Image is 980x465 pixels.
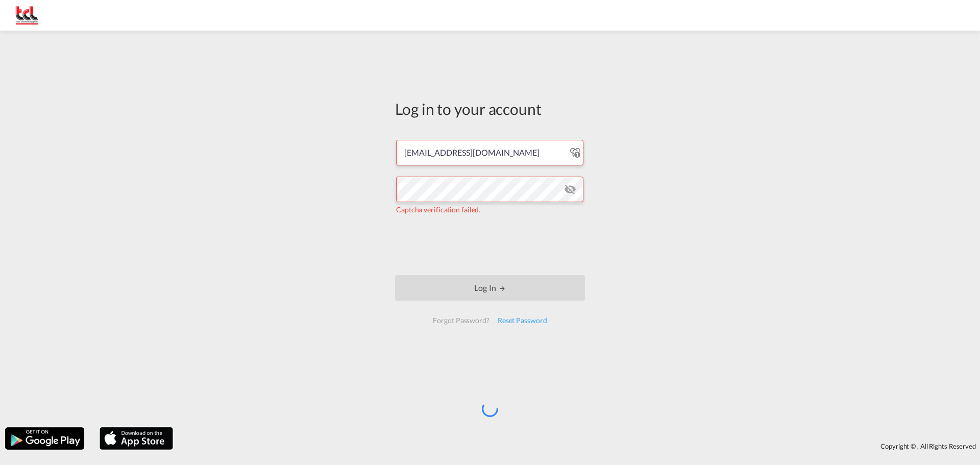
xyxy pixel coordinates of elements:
div: Copyright © . All Rights Reserved [178,437,980,455]
md-icon: icon-eye-off [564,183,576,195]
span: Captcha verification failed. [396,205,480,214]
img: apple.png [99,426,174,451]
input: Enter email/phone number [396,140,583,165]
div: Reset Password [494,311,551,330]
iframe: reCAPTCHA [412,225,568,265]
img: google.png [4,426,85,451]
div: Log in to your account [395,98,585,119]
img: 7f4c0620383011eea051fdf82ba72442.jpeg [15,4,38,27]
div: Forgot Password? [429,311,493,330]
button: LOGIN [395,275,585,301]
